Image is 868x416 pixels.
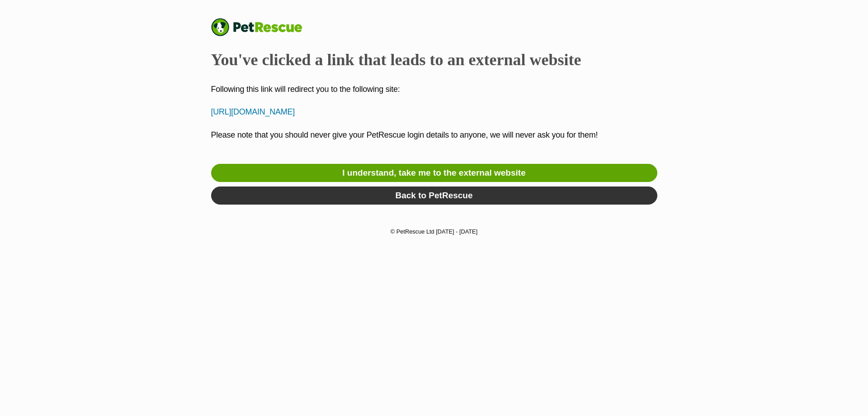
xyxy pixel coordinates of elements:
h2: You've clicked a link that leads to an external website [211,50,657,70]
p: Following this link will redirect you to the following site: [211,83,657,96]
small: © PetRescue Ltd [DATE] - [DATE] [391,228,477,235]
p: Please note that you should never give your PetRescue login details to anyone, we will never ask ... [211,129,657,153]
a: Back to PetRescue [211,186,657,205]
p: [URL][DOMAIN_NAME] [211,106,657,118]
a: PetRescue [211,18,311,36]
a: I understand, take me to the external website [211,164,657,182]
